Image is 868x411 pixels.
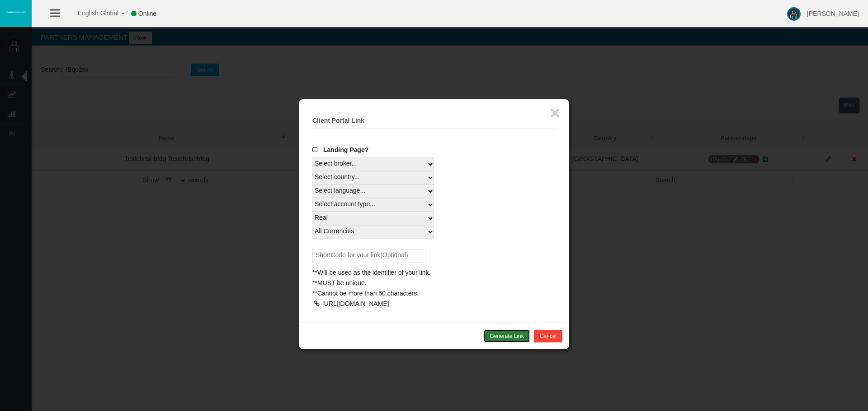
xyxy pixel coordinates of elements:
[534,330,562,342] button: Cancel
[312,117,364,124] b: Client Portal Link
[312,278,556,288] div: **MUST be unique.
[138,10,156,17] span: Online
[484,330,529,342] button: Generate Link
[312,288,556,299] div: **Cannot be more than 50 characters.
[787,7,801,21] img: user-image
[807,10,859,17] span: [PERSON_NAME]
[322,300,389,307] div: [URL][DOMAIN_NAME]
[323,146,368,153] span: Landing Page?
[550,104,560,122] button: ×
[5,10,27,14] img: logo.svg
[66,9,118,17] span: English Global
[312,300,321,307] div: Copy Direct Link
[312,249,425,263] input: ShortCode for your link(Optional)
[312,268,556,278] div: **Will be used as the identifier of your link.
